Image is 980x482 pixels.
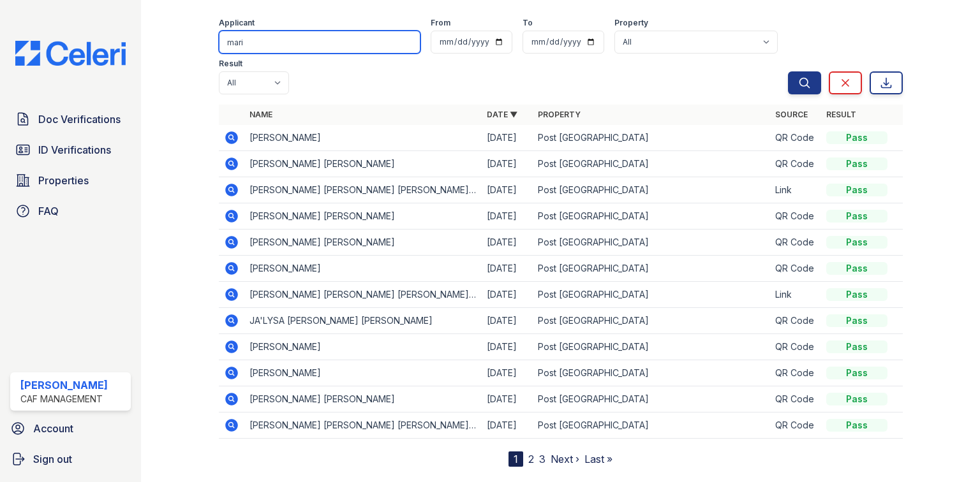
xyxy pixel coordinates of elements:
div: CAF Management [20,393,108,405]
a: Properties [10,168,131,193]
span: Sign out [33,451,72,467]
td: [DATE] [482,230,533,256]
a: Sign out [5,446,136,472]
td: [PERSON_NAME] [244,360,482,386]
td: QR Code [770,256,821,282]
span: Account [33,421,73,436]
label: Applicant [219,18,255,28]
a: FAQ [10,198,131,224]
span: ID Verifications [38,142,111,157]
td: QR Code [770,334,821,360]
td: [DATE] [482,203,533,230]
td: [DATE] [482,177,533,203]
a: Result [826,110,856,119]
td: [PERSON_NAME] [PERSON_NAME] [PERSON_NAME] MIONES [PERSON_NAME] [244,413,482,439]
span: Doc Verifications [38,112,121,127]
td: [PERSON_NAME] [PERSON_NAME] [244,230,482,256]
td: QR Code [770,151,821,177]
td: Post [GEOGRAPHIC_DATA] [533,177,770,203]
td: QR Code [770,230,821,256]
td: Post [GEOGRAPHIC_DATA] [533,151,770,177]
a: Doc Verifications [10,106,131,132]
td: [PERSON_NAME] [PERSON_NAME] [PERSON_NAME] MIONES [PERSON_NAME] [244,282,482,308]
div: Pass [826,131,887,144]
td: [DATE] [482,282,533,308]
a: 3 [539,453,546,465]
a: Source [775,110,808,119]
td: Post [GEOGRAPHIC_DATA] [533,256,770,282]
td: Post [GEOGRAPHIC_DATA] [533,386,770,413]
div: Pass [826,236,887,249]
td: Link [770,282,821,308]
div: Pass [826,210,887,223]
input: Search by name or phone number [219,31,420,54]
label: Result [219,59,242,69]
div: Pass [826,157,887,170]
td: Link [770,177,821,203]
td: [PERSON_NAME] [244,125,482,151]
div: Pass [826,262,887,275]
a: Property [538,110,581,119]
td: Post [GEOGRAPHIC_DATA] [533,125,770,151]
a: Date ▼ [487,110,517,119]
td: Post [GEOGRAPHIC_DATA] [533,413,770,439]
td: Post [GEOGRAPHIC_DATA] [533,230,770,256]
td: QR Code [770,413,821,439]
td: [PERSON_NAME] [PERSON_NAME] [PERSON_NAME] MIONES [PERSON_NAME] [244,177,482,203]
div: Pass [826,288,887,301]
div: Pass [826,367,887,379]
td: [PERSON_NAME] [244,334,482,360]
td: [DATE] [482,308,533,334]
a: Account [5,416,136,441]
a: Next › [551,453,579,465]
td: QR Code [770,360,821,386]
td: JA'LYSA [PERSON_NAME] [PERSON_NAME] [244,308,482,334]
td: [DATE] [482,360,533,386]
td: [PERSON_NAME] [PERSON_NAME] [244,151,482,177]
td: [DATE] [482,386,533,413]
td: [PERSON_NAME] [PERSON_NAME] [244,386,482,413]
div: 1 [509,451,523,467]
td: Post [GEOGRAPHIC_DATA] [533,203,770,230]
div: [PERSON_NAME] [20,377,108,393]
div: Pass [826,340,887,353]
td: [DATE] [482,125,533,151]
div: Pass [826,419,887,432]
td: QR Code [770,386,821,413]
span: Properties [38,173,89,188]
div: Pass [826,184,887,196]
td: Post [GEOGRAPHIC_DATA] [533,308,770,334]
span: FAQ [38,203,59,219]
div: Pass [826,314,887,327]
td: [DATE] [482,334,533,360]
td: Post [GEOGRAPHIC_DATA] [533,334,770,360]
a: ID Verifications [10,137,131,163]
label: Property [614,18,648,28]
td: QR Code [770,308,821,334]
a: 2 [528,453,534,465]
td: QR Code [770,125,821,151]
td: Post [GEOGRAPHIC_DATA] [533,360,770,386]
td: [PERSON_NAME] [244,256,482,282]
a: Name [249,110,272,119]
td: [DATE] [482,413,533,439]
a: Last » [584,453,612,465]
img: CE_Logo_Blue-a8612792a0a2168367f1c8372b55b34899dd931a85d93a1a3d3e32e68fde9ad4.png [5,41,136,66]
td: [DATE] [482,256,533,282]
td: [PERSON_NAME] [PERSON_NAME] [244,203,482,230]
td: Post [GEOGRAPHIC_DATA] [533,282,770,308]
td: QR Code [770,203,821,230]
td: [DATE] [482,151,533,177]
label: From [431,18,450,28]
label: To [523,18,533,28]
div: Pass [826,393,887,405]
